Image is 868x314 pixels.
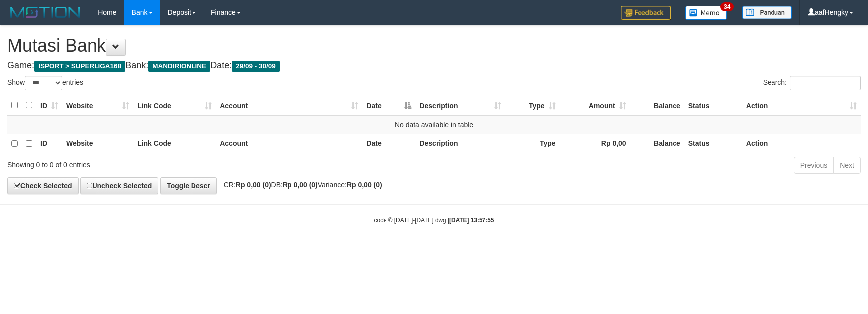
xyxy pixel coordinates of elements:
[36,96,62,115] th: ID: activate to sort column ascending
[7,5,83,20] img: MOTION_logo.png
[34,61,125,72] span: ISPORT > SUPERLIGA168
[7,115,861,134] td: No data available in table
[560,134,630,153] th: Rp 0,00
[347,181,382,189] strong: Rp 0,00 (0)
[742,134,861,153] th: Action
[742,6,792,19] img: panduan.png
[790,76,861,90] input: Search:
[630,134,684,153] th: Balance
[62,134,133,153] th: Website
[449,217,494,224] strong: [DATE] 13:57:55
[148,61,210,72] span: MANDIRIONLINE
[133,134,216,153] th: Link Code
[630,96,684,115] th: Balance
[219,181,382,189] span: CR: DB: Variance:
[236,181,271,189] strong: Rp 0,00 (0)
[505,96,560,115] th: Type: activate to sort column ascending
[7,177,79,194] a: Check Selected
[7,76,83,90] label: Show entries
[684,96,742,115] th: Status
[133,96,216,115] th: Link Code: activate to sort column ascending
[216,96,362,115] th: Account: activate to sort column ascending
[80,177,158,194] a: Uncheck Selected
[684,134,742,153] th: Status
[505,134,560,153] th: Type
[415,96,505,115] th: Description: activate to sort column ascending
[62,96,133,115] th: Website: activate to sort column ascending
[794,157,834,174] a: Previous
[362,96,415,115] th: Date: activate to sort column descending
[742,96,861,115] th: Action: activate to sort column ascending
[7,156,354,170] div: Showing 0 to 0 of 0 entries
[763,76,861,90] label: Search:
[415,134,505,153] th: Description
[216,134,362,153] th: Account
[374,217,494,224] small: code © [DATE]-[DATE] dwg |
[7,61,861,71] h4: Game: Bank: Date:
[232,61,280,72] span: 29/09 - 30/09
[25,76,62,90] select: Showentries
[36,134,62,153] th: ID
[560,96,630,115] th: Amount: activate to sort column ascending
[833,157,861,174] a: Next
[362,134,415,153] th: Date
[7,36,861,56] h1: Mutasi Bank
[283,181,318,189] strong: Rp 0,00 (0)
[685,6,727,20] img: Button%20Memo.svg
[160,177,217,194] a: Toggle Descr
[720,2,734,11] span: 34
[621,6,671,20] img: Feedback.jpg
